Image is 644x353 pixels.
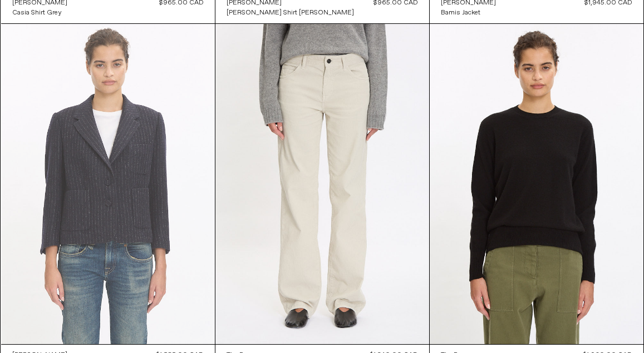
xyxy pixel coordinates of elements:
a: Casia Shirt Grey [12,8,67,18]
a: Bamis Jacket [441,8,496,18]
div: Casia Shirt Grey [12,8,62,18]
a: [PERSON_NAME] Shirt [PERSON_NAME] [227,8,354,18]
img: The Row Carlyl Pant in ice [215,24,429,344]
img: Dries Van Noten Bamis Jacket [1,24,215,344]
div: Bamis Jacket [441,8,480,18]
img: The Row Leilani Top in black [430,24,643,344]
div: [PERSON_NAME] Shirt [PERSON_NAME] [227,8,354,18]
